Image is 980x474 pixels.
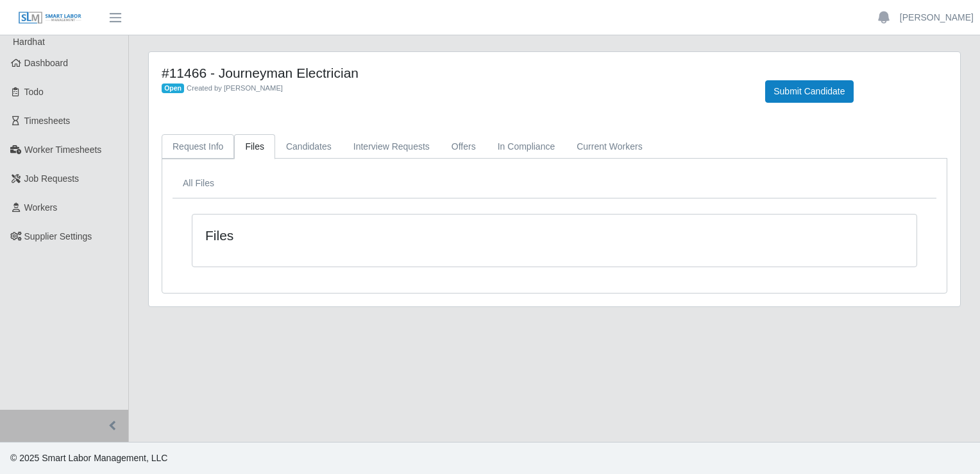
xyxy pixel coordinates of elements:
[187,84,283,92] span: Created by [PERSON_NAME]
[24,87,44,97] span: Todo
[205,227,485,243] h4: Files
[162,134,234,159] a: Request Info
[24,58,69,68] span: Dashboard
[487,134,566,159] a: In Compliance
[18,11,82,25] img: SLM Logo
[10,453,167,463] span: © 2025 Smart Labor Management, LLC
[234,134,275,159] a: Files
[342,134,441,159] a: Interview Requests
[765,80,853,103] button: Submit Candidate
[24,202,58,213] span: Workers
[13,37,45,47] span: Hardhat
[183,177,214,190] li: All Files
[24,145,101,155] span: Worker Timesheets
[162,83,184,94] span: Open
[24,116,71,126] span: Timesheets
[441,134,487,159] a: Offers
[275,134,342,159] a: Candidates
[566,134,653,159] a: Current Workers
[24,231,92,241] span: Supplier Settings
[162,65,746,81] h4: #11466 - Journeyman Electrician
[24,173,80,184] span: Job Requests
[900,11,974,24] a: [PERSON_NAME]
